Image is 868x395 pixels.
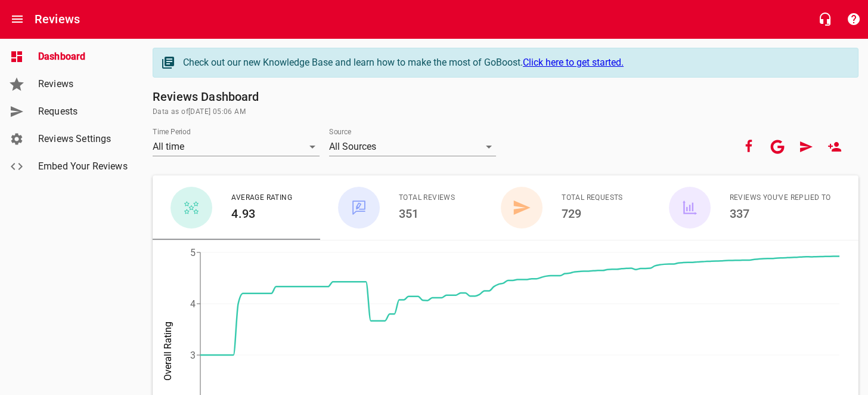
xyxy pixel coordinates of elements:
tspan: Overall Rating [162,322,173,381]
span: Requests [38,104,129,119]
tspan: 3 [190,350,196,361]
button: Open drawer [3,5,32,33]
div: All time [153,137,320,156]
span: Total Reviews [399,192,455,204]
button: Support Portal [839,5,868,33]
h6: 729 [562,204,623,223]
tspan: 4 [190,298,196,310]
h6: Reviews Dashboard [153,87,858,106]
span: Reviews You've Replied To [730,192,831,204]
span: Average Rating [231,192,292,204]
span: Reviews Settings [38,132,129,146]
label: Source [329,128,351,135]
span: Dashboard [38,50,129,64]
span: Data as of [DATE] 05:06 AM [153,106,858,118]
div: All Sources [329,137,496,156]
button: Your Facebook account is connected [734,132,763,161]
div: Check out our new Knowledge Base and learn how to make the most of GoBoost. [183,55,846,70]
span: Reviews [38,77,129,91]
h6: 4.93 [231,204,292,223]
tspan: 5 [190,247,196,258]
span: Total Requests [562,192,623,204]
a: Click here to get started. [523,57,624,68]
label: Time Period [153,128,191,135]
button: Live Chat [811,5,839,33]
h6: 351 [399,204,455,223]
h6: 337 [730,204,831,223]
a: Request Review [792,132,820,161]
span: Embed Your Reviews [38,159,129,174]
h6: Reviews [35,10,80,29]
a: New User [820,132,849,161]
button: Your google account is connected [763,132,792,161]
